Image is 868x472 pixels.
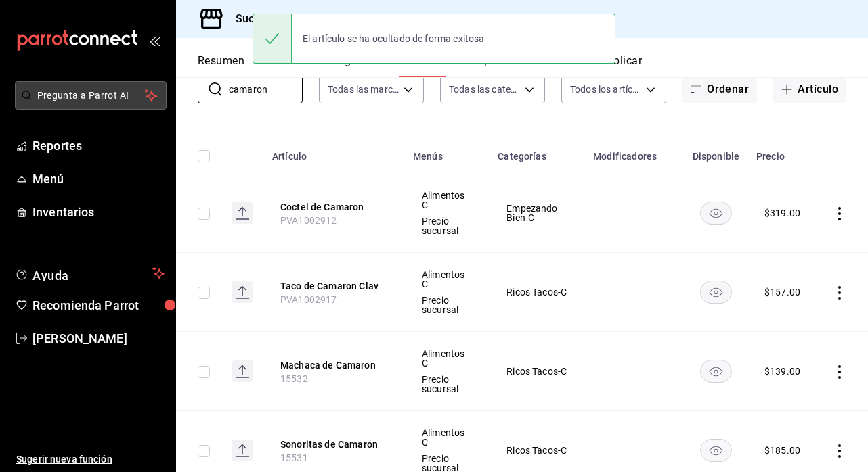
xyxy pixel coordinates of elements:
div: navigation tabs [198,54,868,77]
a: Pregunta a Parrot AI [9,98,167,112]
span: 15531 [280,452,308,463]
span: Menú [32,170,165,188]
button: actions [833,444,846,458]
button: Artículo [773,75,846,103]
div: $ 157.00 [764,285,800,299]
button: edit-product-location [280,358,389,372]
button: Pregunta a Parrot AI [15,81,167,110]
div: El artículo se ha ocultado de forma exitosa [292,24,495,53]
button: actions [833,207,846,220]
span: Reportes [32,137,165,155]
div: $ 185.00 [764,444,800,457]
button: actions [833,286,846,300]
th: Modificadores [585,131,684,174]
span: Alimentos C [422,428,473,447]
button: actions [833,365,846,379]
button: availability-product [700,439,732,462]
span: Ricos Tacos-C [506,446,568,455]
span: Precio sucursal [422,375,473,394]
div: $ 319.00 [764,206,800,220]
th: Categorías [490,131,585,174]
span: Ricos Tacos-C [506,367,568,376]
span: Precio sucursal [422,216,473,235]
button: edit-product-location [280,438,389,451]
th: Artículo [264,131,405,174]
span: Todas las marcas, Sin marca [328,82,399,96]
span: Alimentos C [422,349,473,368]
span: Todas las categorías, Sin categoría [449,82,520,96]
button: Resumen [198,54,244,77]
button: availability-product [700,202,732,225]
th: Menús [405,131,490,174]
button: availability-product [700,360,732,383]
th: Disponible [684,131,748,174]
h3: Sucursal: Clavadito (Calzada) [225,11,382,27]
button: open_drawer_menu [149,35,160,46]
span: PVA1002917 [280,294,337,305]
span: Pregunta a Parrot AI [37,89,145,103]
span: Alimentos C [422,191,473,210]
span: Sugerir nueva función [16,452,165,467]
span: Inventarios [32,203,165,221]
th: Precio [748,131,817,174]
span: [PERSON_NAME] [32,329,165,348]
span: Todos los artículos [570,82,641,96]
span: Ricos Tacos-C [506,287,568,297]
span: Ayuda [32,265,147,281]
span: PVA1002912 [280,215,337,226]
button: edit-product-location [280,200,389,214]
span: Precio sucursal [422,296,473,314]
span: Alimentos C [422,270,473,289]
button: Ordenar [682,75,757,103]
button: availability-product [700,281,732,304]
input: Buscar artículo [229,76,303,103]
span: Recomienda Parrot [32,296,165,314]
span: 15532 [280,373,308,384]
span: Empezando Bien-C [506,204,568,222]
button: Publicar [600,54,642,77]
button: edit-product-location [280,279,389,293]
div: $ 139.00 [764,364,800,378]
